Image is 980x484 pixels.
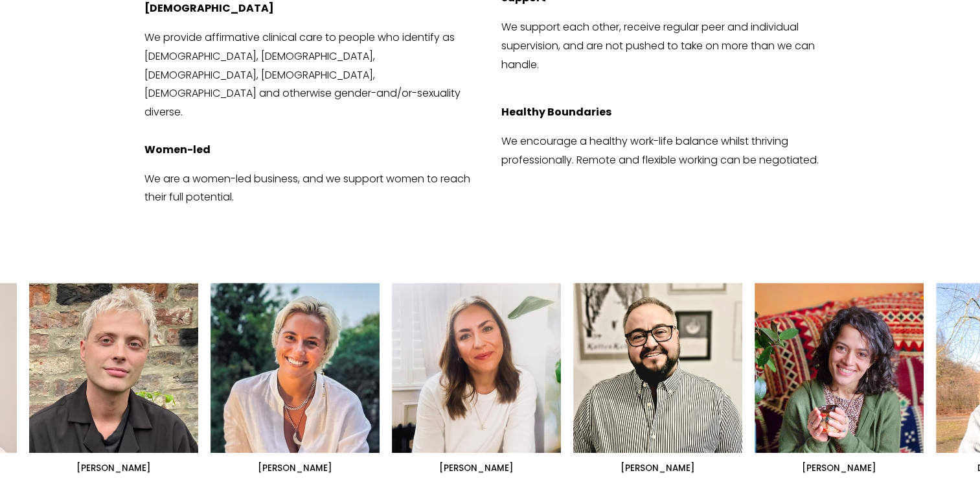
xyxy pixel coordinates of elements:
[501,18,836,93] p: We support each other, receive regular peer and individual supervision, and are not pushed to tak...
[144,1,274,16] strong: [DEMOGRAPHIC_DATA]
[144,29,479,160] p: We provide affirmative clinical care to people who identify as [DEMOGRAPHIC_DATA], [DEMOGRAPHIC_D...
[144,170,479,208] p: We are a women-led business, and we support women to reach their full potential.
[144,142,211,157] strong: Women-led
[501,104,611,119] strong: Healthy Boundaries
[501,132,836,170] p: We encourage a healthy work-life balance whilst thriving professionally. Remote and flexible work...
